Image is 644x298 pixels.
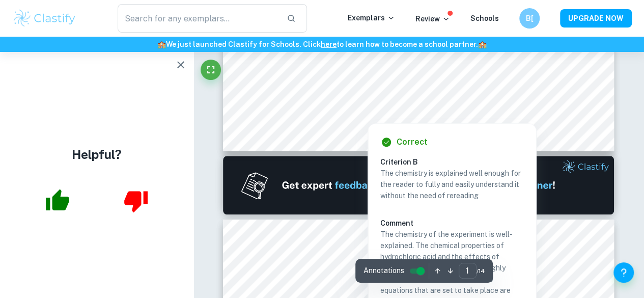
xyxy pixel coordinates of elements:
[470,14,499,22] a: Schools
[415,13,450,24] p: Review
[478,40,487,48] span: 🏫
[380,218,524,229] h6: Comment
[118,4,278,33] input: Search for any exemplars...
[524,13,536,24] h6: B[
[477,266,485,276] span: / 14
[560,9,632,28] button: UPGRADE NOW
[380,168,524,201] p: The chemistry is explained well enough for the reader to fully and easily understand it without t...
[157,40,166,48] span: 🏫
[2,39,642,50] h6: We just launched Clastify for Schools. Click to learn how to become a school partner.
[613,262,634,283] button: Help and Feedback
[321,40,337,48] a: here
[223,156,614,214] img: Ad
[72,145,122,164] h4: Helpful?
[348,12,395,23] p: Exemplars
[12,8,77,29] img: Clastify logo
[397,136,428,148] h6: Correct
[519,8,540,29] button: B[
[380,156,532,168] h6: Criterion B
[363,265,404,276] span: Annotations
[201,60,221,80] button: Fullscreen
